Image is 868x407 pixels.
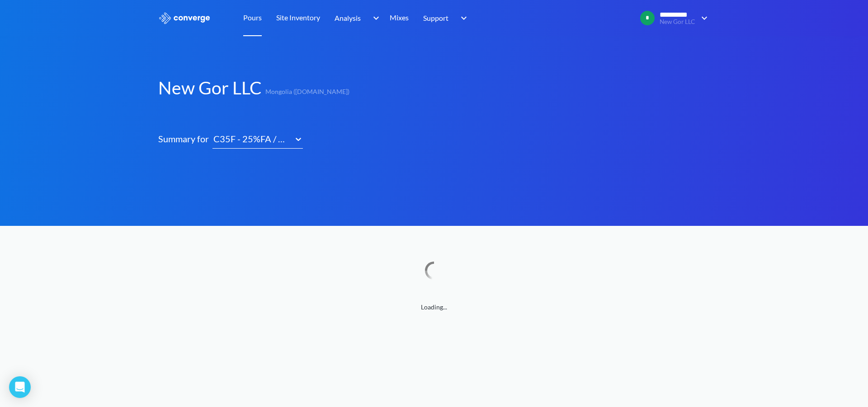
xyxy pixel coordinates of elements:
span: Loading... [158,302,710,312]
span: Support [423,12,448,23]
span: Analysis [335,12,361,23]
div: C35F - 25%FA / M350-25% Ash [212,132,290,146]
img: logo_ewhite.svg [158,12,211,24]
span: New Gor LLC [660,19,695,25]
h1: New Gor LLC [158,76,262,99]
span: Mongolia ([DOMAIN_NAME]) [262,87,349,99]
img: downArrow.svg [695,13,710,23]
div: Open Intercom Messenger [9,376,31,398]
span: Summary for [158,132,212,149]
img: downArrow.svg [455,13,469,23]
img: downArrow.svg [367,13,382,23]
